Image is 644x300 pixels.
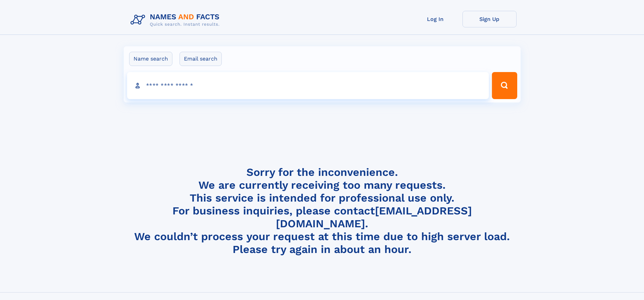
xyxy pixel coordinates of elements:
[492,72,517,99] button: Search Button
[129,52,172,66] label: Name search
[180,52,222,66] label: Email search
[462,11,517,27] a: Sign Up
[276,204,472,230] a: [EMAIL_ADDRESS][DOMAIN_NAME]
[408,11,462,27] a: Log In
[127,72,489,99] input: search input
[128,166,517,256] h4: Sorry for the inconvenience. We are currently receiving too many requests. This service is intend...
[128,11,225,29] img: Logo Names and Facts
